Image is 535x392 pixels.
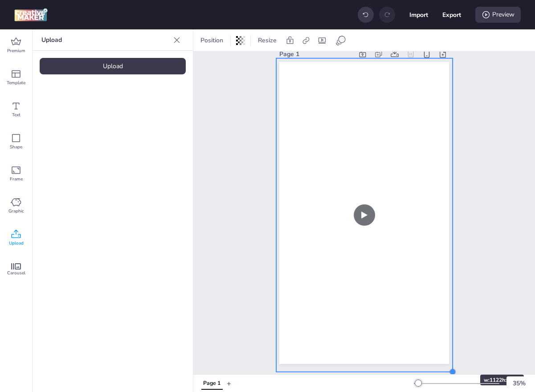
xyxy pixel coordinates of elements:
[14,8,48,21] img: logo Creative Maker
[10,176,23,183] span: Frame
[480,375,524,385] div: w: 1122 h: 1994
[197,376,227,391] div: Tabs
[41,29,170,51] p: Upload
[7,47,25,54] span: Premium
[475,7,521,23] div: Preview
[279,49,353,59] div: Page 1
[199,36,225,45] span: Position
[203,380,221,388] div: Page 1
[10,143,22,151] span: Shape
[9,240,24,247] span: Upload
[12,111,20,118] span: Text
[256,36,278,45] span: Resize
[227,376,231,391] button: +
[7,269,25,277] span: Carousel
[7,79,25,86] span: Template
[442,5,461,24] button: Export
[508,379,530,388] div: 35 %
[8,208,24,215] span: Graphic
[409,5,428,24] button: Import
[40,58,186,74] div: Upload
